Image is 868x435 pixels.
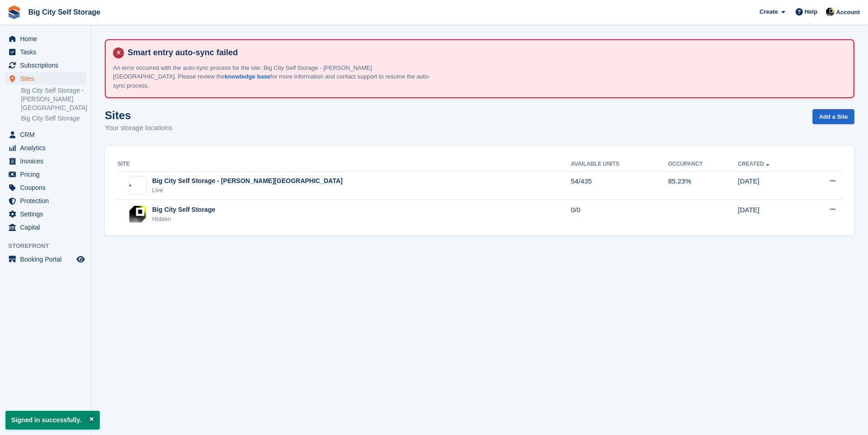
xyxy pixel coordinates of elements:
[152,176,343,186] div: Big City Self Storage - [PERSON_NAME][GEOGRAPHIC_DATA]
[738,200,805,228] td: [DATE]
[5,59,86,72] a: menu
[21,114,86,123] a: Big City Self Storage
[105,109,172,121] h1: Sites
[8,241,91,251] span: Storefront
[116,157,571,172] th: Site
[20,221,75,234] span: Capital
[571,171,668,200] td: 54/435
[20,253,75,266] span: Booking Portal
[75,254,86,265] a: Preview store
[21,86,86,112] a: Big City Self Storage - [PERSON_NAME][GEOGRAPHIC_DATA]
[5,411,100,430] p: Signed in successfully.
[571,157,668,172] th: Available Units
[152,186,343,195] div: Live
[812,109,854,124] a: Add a Site
[20,194,75,207] span: Protection
[5,128,86,141] a: menu
[20,208,75,220] span: Settings
[668,171,738,200] td: 85.23%
[760,7,778,16] span: Create
[5,155,86,168] a: menu
[5,181,86,194] a: menu
[5,194,86,207] a: menu
[826,7,835,16] img: Patrick Nevin
[5,72,86,85] a: menu
[225,73,270,80] a: knowledge base
[5,221,86,234] a: menu
[25,5,104,20] a: Big City Self Storage
[129,184,146,187] img: Image of Big City Self Storage - Boucher Road site
[805,7,817,16] span: Help
[20,155,75,168] span: Invoices
[738,171,805,200] td: [DATE]
[5,253,86,266] a: menu
[20,72,75,85] span: Sites
[836,8,860,17] span: Account
[20,128,75,141] span: CRM
[668,157,738,172] th: Occupancy
[20,59,75,72] span: Subscriptions
[20,181,75,194] span: Coupons
[113,63,432,90] p: An error occurred with the auto-sync process for the site: Big City Self Storage - [PERSON_NAME][...
[5,142,86,154] a: menu
[738,161,771,167] a: Created
[7,5,21,19] img: stora-icon-8386f47178a22dfd0bd8f6a31ec36ba5ce8667c1dd55bd0f319d3a0aa187defe.svg
[152,215,215,224] div: Hidden
[20,168,75,181] span: Pricing
[129,205,146,223] img: Image of Big City Self Storage site
[105,123,172,133] p: Your storage locations
[20,32,75,45] span: Home
[152,205,215,215] div: Big City Self Storage
[5,32,86,45] a: menu
[5,168,86,181] a: menu
[20,142,75,154] span: Analytics
[571,200,668,228] td: 0/0
[5,46,86,58] a: menu
[5,208,86,220] a: menu
[20,46,75,58] span: Tasks
[124,47,846,58] h4: Smart entry auto-sync failed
